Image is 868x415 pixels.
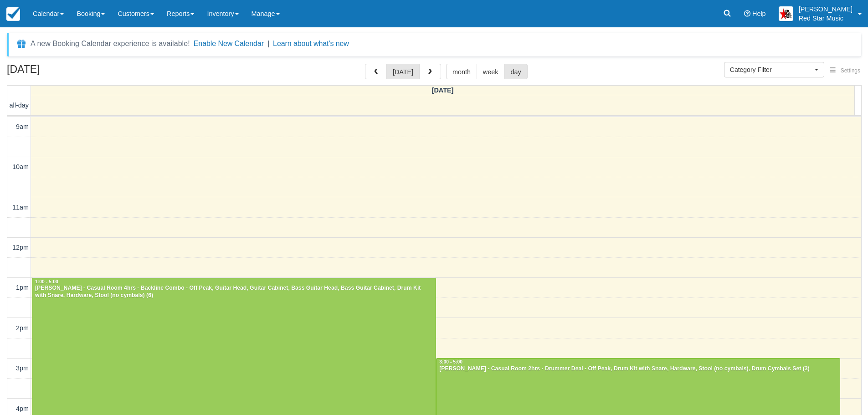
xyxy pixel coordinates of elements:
button: day [504,64,527,79]
span: 1pm [16,284,29,291]
img: A2 [779,6,793,21]
span: Category Filter [730,65,812,74]
span: 10am [12,163,29,170]
img: checkfront-main-nav-mini-logo.png [6,7,20,21]
button: Settings [824,64,866,77]
button: week [477,64,505,79]
span: 1:00 - 5:00 [35,279,58,284]
span: 4pm [16,405,29,412]
span: 3pm [16,364,29,372]
button: month [446,64,477,79]
div: [PERSON_NAME] - Casual Room 4hrs - Backline Combo - Off Peak, Guitar Head, Guitar Cabinet, Bass G... [35,285,433,299]
i: Help [744,10,750,17]
span: Settings [841,67,860,74]
h2: [DATE] [7,64,122,81]
span: Help [752,10,766,17]
span: 2pm [16,324,29,332]
a: Learn about what's new [273,40,349,47]
p: Red Star Music [799,14,853,23]
span: [DATE] [432,87,454,94]
span: 9am [16,123,29,130]
span: 12pm [12,244,29,251]
span: | [267,40,269,47]
div: A new Booking Calendar experience is available! [31,38,190,49]
span: all-day [10,102,29,109]
span: 3:00 - 5:00 [439,359,462,364]
button: Enable New Calendar [194,39,264,48]
div: [PERSON_NAME] - Casual Room 2hrs - Drummer Deal - Off Peak, Drum Kit with Snare, Hardware, Stool ... [439,365,837,373]
span: 11am [12,204,29,211]
p: [PERSON_NAME] [799,5,853,14]
button: [DATE] [386,64,420,79]
button: Category Filter [724,62,824,77]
